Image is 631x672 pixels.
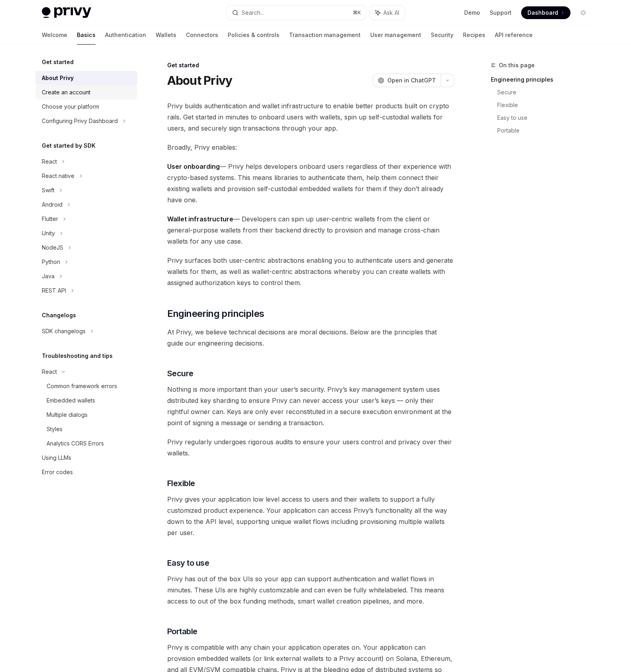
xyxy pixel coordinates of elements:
button: Search...⌘K [227,6,366,20]
span: Privy surfaces both user-centric abstractions enabling you to authenticate users and generate wal... [167,255,454,288]
span: Dashboard [527,9,558,17]
a: User management [370,25,421,45]
span: Nothing is more important than your user’s security. Privy’s key management system uses distribut... [167,384,454,428]
div: Create an account [42,88,90,97]
h5: Get started by SDK [42,141,96,150]
a: Welcome [42,25,67,45]
a: Security [431,25,453,45]
div: Using LLMs [42,453,71,463]
a: Dashboard [521,6,570,19]
a: Policies & controls [228,25,279,45]
span: Privy gives your application low level access to users and their wallets to support a fully custo... [167,494,454,538]
a: Transaction management [289,25,361,45]
div: NodeJS [42,243,63,252]
a: Support [490,9,512,17]
a: Secure [497,86,596,99]
span: — Developers can spin up user-centric wallets from the client or general-purpose wallets from the... [167,213,454,247]
div: Swift [42,186,55,195]
div: Analytics CORS Errors [47,439,104,448]
a: Embedded wallets [35,393,137,408]
strong: User onboarding [167,162,220,170]
div: REST API [42,286,66,295]
a: API reference [495,25,533,45]
a: Portable [497,124,596,137]
button: Open in ChatGPT [373,74,441,87]
h1: About Privy [167,73,232,88]
div: Error codes [42,467,73,477]
a: Flexible [497,99,596,111]
span: Flexible [167,478,195,489]
a: Styles [35,422,137,436]
div: Styles [47,424,63,434]
span: Privy has out of the box UIs so your app can support authentication and wallet flows in minutes. ... [167,573,454,607]
a: Multiple dialogs [35,408,137,422]
a: Using LLMs [35,451,137,465]
div: React native [42,171,74,181]
a: Authentication [105,25,146,45]
a: Common framework errors [35,379,137,393]
span: At Privy, we believe technical decisions are moral decisions. Below are the principles that guide... [167,326,454,349]
a: Demo [464,9,480,17]
a: Basics [77,25,96,45]
span: — Privy helps developers onboard users regardless of their experience with crypto-based systems. ... [167,161,454,205]
div: React [42,367,57,377]
a: Analytics CORS Errors [35,436,137,451]
span: On this page [499,61,535,70]
span: Ask AI [383,9,399,17]
div: Embedded wallets [47,396,95,405]
a: Recipes [463,25,485,45]
strong: Wallet infrastructure [167,215,233,223]
div: Python [42,257,60,267]
div: Common framework errors [47,381,117,391]
div: Multiple dialogs [47,410,88,420]
a: Error codes [35,465,137,479]
div: Flutter [42,214,58,224]
span: Engineering principles [167,307,264,320]
div: Android [42,200,63,209]
div: Get started [167,61,454,69]
span: Broadly, Privy enables: [167,142,454,153]
a: Wallets [156,25,176,45]
img: light logo [42,7,91,18]
span: Easy to use [167,557,209,568]
div: Choose your platform [42,102,99,111]
div: Java [42,272,55,281]
h5: Get started [42,57,74,67]
h5: Changelogs [42,311,76,320]
div: SDK changelogs [42,326,86,336]
span: Open in ChatGPT [387,76,436,84]
a: About Privy [35,71,137,85]
button: Toggle dark mode [577,6,590,19]
div: Configuring Privy Dashboard [42,116,118,126]
div: Search... [242,8,264,18]
a: Create an account [35,85,137,100]
button: Ask AI [370,6,405,20]
span: Privy regularly undergoes rigorous audits to ensure your users control and privacy over their wal... [167,436,454,459]
div: Unity [42,229,55,238]
span: ⌘ K [353,10,361,16]
div: About Privy [42,73,74,83]
span: Portable [167,626,197,637]
span: Privy builds authentication and wallet infrastructure to enable better products built on crypto r... [167,100,454,134]
div: React [42,157,57,166]
h5: Troubleshooting and tips [42,351,113,361]
a: Engineering principles [491,73,596,86]
span: Secure [167,368,193,379]
a: Choose your platform [35,100,137,114]
a: Connectors [186,25,218,45]
a: Easy to use [497,111,596,124]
